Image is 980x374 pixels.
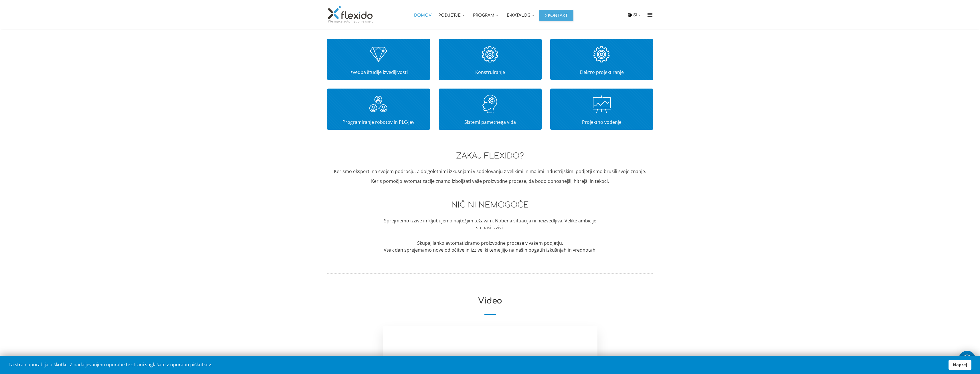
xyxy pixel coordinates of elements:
div: Skupaj lahko avtomatiziramo proizvodne procese v vašem podjetju. [383,240,597,253]
img: Elektro projektiranje [585,40,618,69]
h3: NIČ NI NEMOGOČE [383,201,597,209]
img: whatsapp_icon_white.svg [961,354,973,365]
h2: Video [327,297,653,306]
i: Menu [646,12,655,18]
p: Ker s pomočjo avtomatizacije znamo izboljšati vaše proizvodne procese, da bodo donosnejši, hitrej... [327,178,653,185]
a: Naprej [949,360,971,370]
p: Konstruiranje [440,69,540,76]
img: Flexido, d.o.o. [327,6,374,23]
p: Sistemi pametnega vida [440,119,540,126]
p: Elektro projektiranje [552,69,652,76]
img: Izvedba študije izvedljivosti [361,40,395,69]
p: Vsak dan sprejemamo nove odločitve in izzive, ki temeljijo na naših bogatih izkušnjah in vrednotah. [383,246,597,253]
p: Programiranje robotov in PLC-jev [328,119,429,126]
p: Ker smo eksperti na svojem področju. Z dolgoletnimi izkušnjami v sodelovanju z velikimi in malimi... [327,168,653,175]
img: Programiranje robotov in PLC-jev [361,90,395,119]
img: Sistemi pametnega vida [473,90,507,119]
h3: ZAKAJ FLEXIDO? [327,152,653,160]
img: Konstruiranje [473,40,507,69]
img: Projektno vodenje [585,90,618,119]
a: Kontakt [539,10,573,21]
img: icon-laguage.svg [627,12,632,17]
a: SI [633,12,642,18]
p: Izvedba študije izvedljivosti [328,69,429,76]
p: Sprejmemo izzive in kljubujemo najtežjim težavam. Nobena situacija ni neizvedljiva. Velike ambici... [383,217,597,231]
p: Projektno vodenje [552,119,652,126]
